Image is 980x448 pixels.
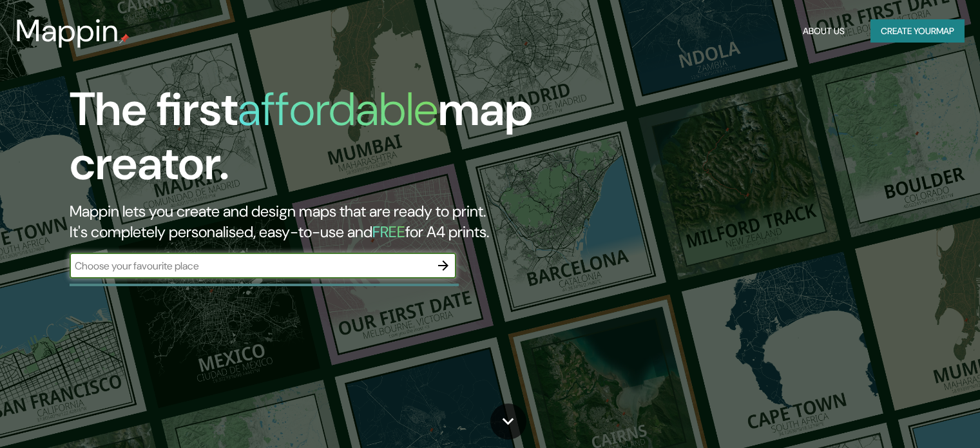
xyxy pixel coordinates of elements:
input: Choose your favourite place [70,258,430,273]
button: Create yourmap [870,19,965,43]
h5: FREE [372,222,405,242]
h3: Mappin [15,13,119,49]
h1: The first map creator. [70,83,560,201]
h2: Mappin lets you create and design maps that are ready to print. It's completely personalised, eas... [70,201,560,242]
h1: affordable [238,79,438,139]
img: mappin-pin [119,34,130,44]
button: About Us [798,19,850,43]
